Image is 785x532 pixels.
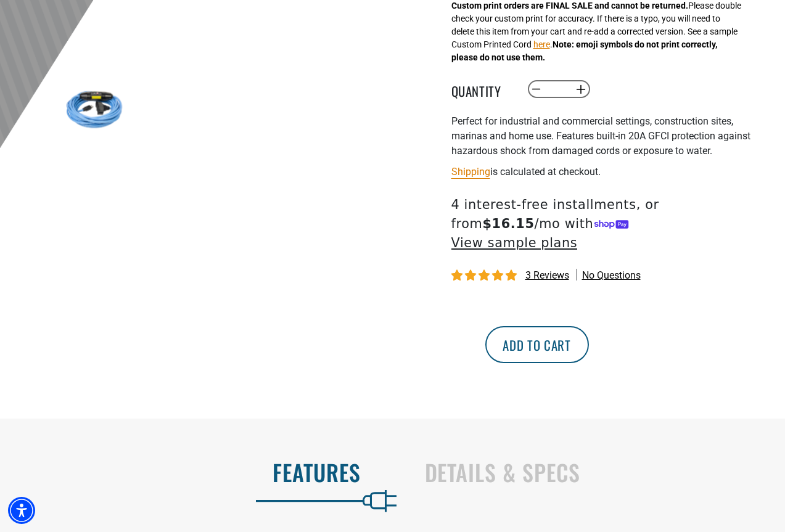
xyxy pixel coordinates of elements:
[451,1,688,10] strong: Custom print orders are FINAL SALE and cannot be returned.
[525,269,569,281] span: 3 reviews
[451,39,717,62] strong: Note: emoji symbols do not print correctly, please do not use them.
[451,81,513,97] label: Quantity
[425,459,760,485] h2: Details & Specs
[26,459,361,485] h2: Features
[59,72,131,144] img: Light Blue
[485,326,589,363] button: Add to cart
[451,166,490,178] a: Shipping
[451,270,519,282] span: 5.00 stars
[582,269,641,282] span: No questions
[451,115,750,157] span: Perfect for industrial and commercial settings, construction sites, marinas and home use. Feature...
[533,38,550,51] button: here
[451,163,754,180] div: is calculated at checkout.
[8,497,35,524] div: Accessibility Menu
